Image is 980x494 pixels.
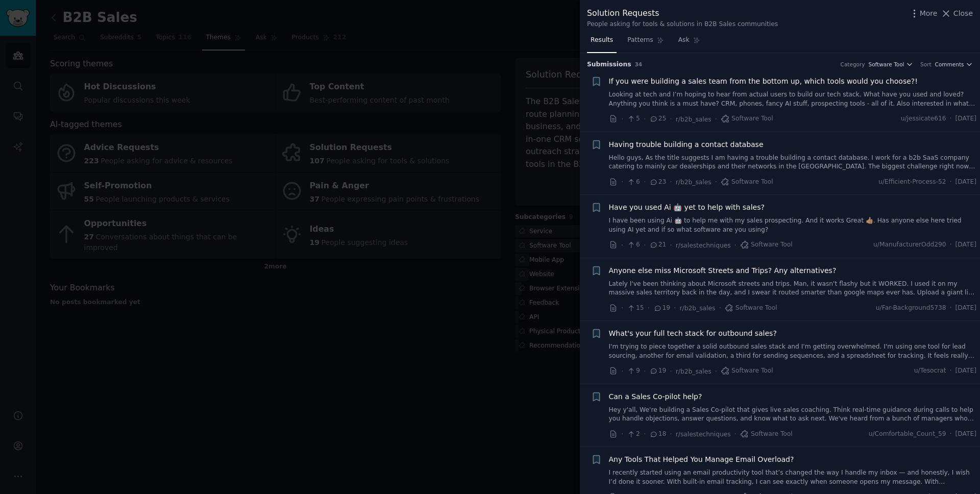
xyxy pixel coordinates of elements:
[955,240,976,250] span: [DATE]
[715,177,717,187] span: ·
[621,177,623,187] span: ·
[609,342,977,360] a: I'm trying to piece together a solid outbound sales stack and I'm getting overwhelmed. I'm using ...
[644,240,646,251] span: ·
[644,366,646,377] span: ·
[621,429,623,439] span: ·
[950,304,952,313] span: ·
[876,304,946,313] span: u/Far-Background5738
[676,116,712,123] span: r/b2b_sales
[627,304,644,313] span: 15
[680,305,716,312] span: r/b2b_sales
[587,7,778,20] div: Solution Requests
[627,178,640,187] span: 6
[955,430,976,439] span: [DATE]
[627,36,653,45] span: Patterns
[621,366,623,377] span: ·
[740,430,793,439] span: Software Tool
[609,454,794,465] a: Any Tools That Helped You Manage Email Overload?
[734,240,737,251] span: ·
[955,304,976,313] span: [DATE]
[869,61,914,68] button: Software Tool
[953,8,973,19] span: Close
[635,61,643,67] span: 34
[649,114,666,123] span: 25
[950,178,952,187] span: ·
[950,366,952,376] span: ·
[676,431,731,438] span: r/salestechniques
[627,240,640,250] span: 6
[644,177,646,187] span: ·
[609,328,777,339] a: What's your full tech stack for outbound sales?
[920,61,932,68] div: Sort
[873,240,946,250] span: u/ManufacturerOdd290
[609,391,702,402] a: Can a Sales Co-pilot help?
[609,139,764,150] a: Having trouble building a contact database
[914,366,946,376] span: u/Tesocrat
[621,303,623,313] span: ·
[670,240,672,251] span: ·
[674,303,676,313] span: ·
[670,114,672,125] span: ·
[869,430,946,439] span: u/Comfortable_Count_59
[950,114,952,123] span: ·
[670,366,672,377] span: ·
[648,303,650,313] span: ·
[950,430,952,439] span: ·
[627,430,640,439] span: 2
[609,216,977,234] a: I have been using Ai 🤖 to help me with my sales prospecting. And it works Great 👍🏽. Has anyone el...
[609,406,977,424] a: Hey y'all, We're building a Sales Co-pilot that gives live sales coaching. Think real-time guidan...
[955,114,976,123] span: [DATE]
[941,8,973,19] button: Close
[920,8,938,19] span: More
[649,366,666,376] span: 19
[878,178,946,187] span: u/Efficient-Process-52
[909,8,938,19] button: More
[715,366,717,377] span: ·
[609,90,977,108] a: Looking at tech and I’m hoping to hear from actual users to build our tech stack. What have you u...
[649,240,666,250] span: 21
[609,280,977,298] a: Lately I've been thinking about Microsoft streets and trips. Man, it wasn't flashy but it WORKED....
[587,60,631,69] span: Submission s
[644,114,646,125] span: ·
[587,20,778,29] div: People asking for tools & solutions in B2B Sales communities
[725,304,777,313] span: Software Tool
[670,177,672,187] span: ·
[609,468,977,486] a: I recently started using an email productivity tool that’s changed the way I handle my inbox — an...
[670,429,672,439] span: ·
[676,242,731,249] span: r/salestechniques
[649,178,666,187] span: 23
[935,61,973,68] button: Comments
[675,32,704,53] a: Ask
[734,429,737,439] span: ·
[950,240,952,250] span: ·
[721,114,773,123] span: Software Tool
[721,366,773,376] span: Software Tool
[715,114,717,125] span: ·
[649,430,666,439] span: 18
[935,61,964,68] span: Comments
[609,76,918,87] a: If you were building a sales team from the bottom up, which tools would you choose?!
[678,36,690,45] span: Ask
[653,304,670,313] span: 19
[740,240,793,250] span: Software Tool
[591,36,613,45] span: Results
[676,179,712,186] span: r/b2b_sales
[621,240,623,251] span: ·
[609,202,765,213] a: Have you used Ai 🤖 yet to help with sales?
[624,32,667,53] a: Patterns
[621,114,623,125] span: ·
[627,366,640,376] span: 9
[721,178,773,187] span: Software Tool
[676,368,712,375] span: r/b2b_sales
[841,61,865,68] div: Category
[719,303,721,313] span: ·
[609,265,837,276] a: Anyone else miss Microsoft Streets and Trips? Any alternatives?
[901,114,946,123] span: u/jessicate616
